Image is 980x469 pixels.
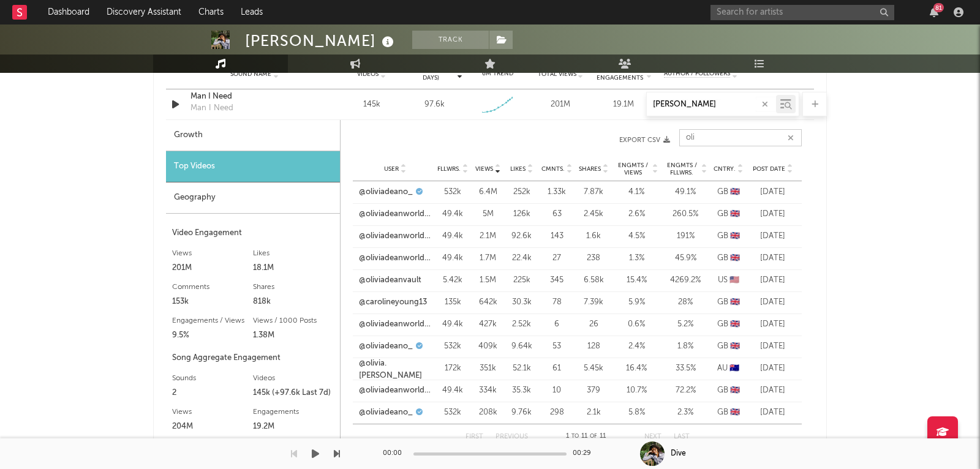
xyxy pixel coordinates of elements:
[466,433,483,440] button: First
[664,208,707,220] div: 260.5 %
[615,186,658,198] div: 4.1 %
[406,67,456,81] span: Videos (last 7 days)
[615,296,658,309] div: 5.9 %
[664,186,707,198] div: 49.1 %
[615,340,658,353] div: 2.4 %
[714,165,736,173] span: Cntry.
[647,100,776,110] input: Search by song name or URL
[359,296,427,309] a: @carolineyoung13
[474,274,502,287] div: 1.5M
[590,433,597,439] span: of
[437,165,461,173] span: Fllwrs.
[359,274,421,287] a: @oliviadeanvault
[674,433,690,440] button: Last
[664,340,707,353] div: 1.8 %
[359,340,413,353] a: @oliviadeano_
[750,362,796,375] div: [DATE]
[644,433,661,440] button: Next
[474,362,502,375] div: 351k
[508,186,535,198] div: 252k
[172,226,334,241] div: Video Engagement
[578,296,609,309] div: 7.39k
[172,328,253,343] div: 9.5%
[365,137,670,144] button: Export CSV
[474,296,502,309] div: 642k
[664,385,707,397] div: 72.2 %
[750,186,796,198] div: [DATE]
[573,446,597,461] div: 00:29
[437,230,468,242] div: 49.4k
[730,408,740,416] span: 🇬🇧
[730,386,740,394] span: 🇬🇧
[437,296,468,309] div: 135k
[172,280,253,295] div: Comments
[172,351,334,366] div: Song Aggregate Engagement
[541,208,572,220] div: 63
[172,405,253,419] div: Views
[595,67,645,81] span: Total Engagements
[671,448,686,459] div: Dive
[437,186,468,198] div: 532k
[359,186,413,198] a: @oliviadeano_
[172,246,253,261] div: Views
[253,261,334,276] div: 18.1M
[474,407,502,419] div: 208k
[253,405,334,419] div: Engagements
[615,362,658,375] div: 16.4 %
[664,296,707,309] div: 28 %
[615,208,658,220] div: 2.6 %
[729,364,739,372] span: 🇦🇺
[730,342,740,350] span: 🇬🇧
[750,208,796,220] div: [DATE]
[541,362,572,375] div: 61
[359,230,431,242] a: @oliviadeanworldwide
[664,252,707,265] div: 45.9 %
[750,230,796,242] div: [DATE]
[474,186,502,198] div: 6.4M
[190,91,318,103] div: Man I Need
[679,129,802,146] input: Search...
[615,385,658,397] div: 10.7 %
[172,371,253,386] div: Sounds
[508,407,535,419] div: 9.76k
[253,386,334,400] div: 145k (+97.6k Last 7d)
[664,230,707,242] div: 191 %
[615,274,658,287] div: 15.4 %
[710,5,894,20] input: Search for artists
[713,362,744,375] div: AU
[541,186,572,198] div: 1.33k
[172,295,253,309] div: 153k
[383,446,407,461] div: 00:00
[730,254,740,262] span: 🇬🇧
[166,182,340,214] div: Geography
[541,165,565,173] span: Cmnts.
[230,70,271,78] span: Sound Name
[172,419,253,434] div: 204M
[253,246,334,261] div: Likes
[579,165,601,173] span: Shares
[750,318,796,331] div: [DATE]
[508,362,535,375] div: 52.1k
[166,120,340,151] div: Growth
[253,419,334,434] div: 19.2M
[437,274,468,287] div: 5.42k
[538,70,576,78] span: Total Views
[496,433,528,440] button: Previous
[253,280,334,295] div: Shares
[730,320,740,328] span: 🇬🇧
[713,208,744,220] div: GB
[474,252,502,265] div: 1.7M
[437,252,468,265] div: 49.4k
[510,165,526,173] span: Likes
[615,230,658,242] div: 4.5 %
[541,274,572,287] div: 345
[664,70,730,78] span: Author / Followers
[571,433,579,439] span: to
[713,186,744,198] div: GB
[750,340,796,353] div: [DATE]
[474,318,502,331] div: 427k
[359,208,431,220] a: @oliviadeanworldwide
[713,407,744,419] div: GB
[508,340,535,353] div: 9.64k
[664,407,707,419] div: 2.3 %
